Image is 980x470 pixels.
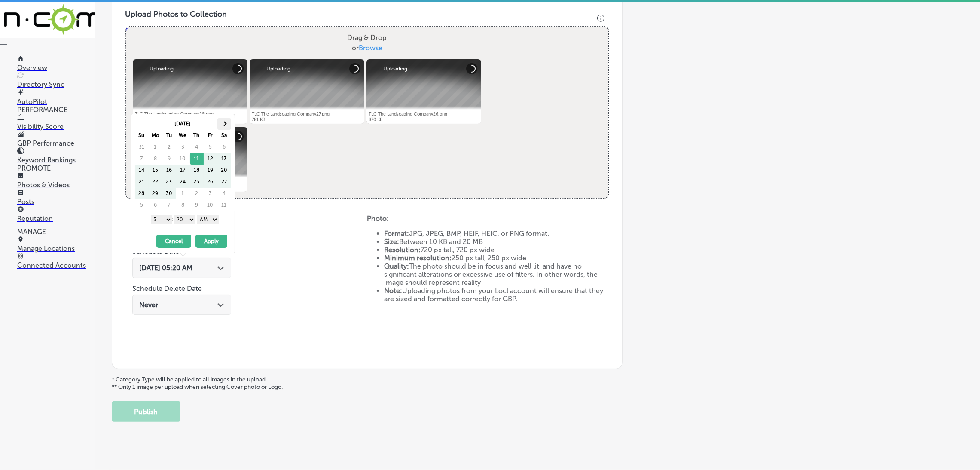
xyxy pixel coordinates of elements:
[217,130,231,141] th: Sa
[135,188,149,199] td: 28
[135,141,149,153] td: 31
[134,213,235,226] div: :
[162,199,176,211] td: 7
[156,235,191,248] button: Cancel
[17,189,95,206] a: Posts
[344,29,390,57] label: Drag & Drop or
[359,44,382,52] span: Browse
[162,176,176,188] td: 23
[162,141,176,153] td: 2
[176,165,190,176] td: 17
[176,176,190,188] td: 24
[17,114,95,131] a: Visibility Score
[135,153,149,165] td: 7
[135,165,149,176] td: 14
[190,199,204,211] td: 9
[17,106,95,114] p: PERFORMANCE
[17,55,95,72] a: Overview
[162,153,176,165] td: 9
[204,188,217,199] td: 3
[190,141,204,153] td: 4
[217,165,231,176] td: 20
[162,130,176,141] th: Tu
[17,181,95,189] p: Photos & Videos
[384,238,399,246] strong: Size:
[17,253,95,269] a: Connected Accounts
[384,287,609,303] li: Uploading photos from your Locl account will ensure that they are sized and formatted correctly f...
[17,131,95,147] a: GBP Performance
[162,165,176,176] td: 16
[125,9,609,19] h3: Upload Photos to Collection
[17,236,95,253] a: Manage Locations
[176,199,190,211] td: 8
[17,122,95,131] p: Visibility Score
[17,156,95,164] p: Keyword Rankings
[384,254,452,262] strong: Minimum resolution:
[176,130,190,141] th: We
[190,165,204,176] td: 18
[384,262,409,270] strong: Quality:
[17,173,95,189] a: Photos & Videos
[17,214,95,223] p: Reputation
[149,176,162,188] td: 22
[112,376,963,391] p: * Category Type will be applied to all images in the upload. ** Only 1 image per upload when sele...
[384,229,609,238] li: JPG, JPEG, BMP, HEIF, HEIC, or PNG format.
[162,188,176,199] td: 30
[204,130,217,141] th: Fr
[176,141,190,153] td: 3
[149,118,217,130] th: [DATE]
[384,246,421,254] strong: Resolution:
[17,206,95,223] a: Reputation
[190,176,204,188] td: 25
[217,153,231,165] td: 13
[190,188,204,199] td: 2
[190,130,204,141] th: Th
[17,164,95,172] p: PROMOTE
[149,165,162,176] td: 15
[17,98,95,106] p: AutoPilot
[217,199,231,211] td: 11
[204,141,217,153] td: 5
[149,199,162,211] td: 6
[384,287,402,295] strong: Note:
[217,176,231,188] td: 27
[204,165,217,176] td: 19
[149,153,162,165] td: 8
[190,153,204,165] td: 11
[149,188,162,199] td: 29
[17,89,95,106] a: AutoPilot
[139,301,158,309] span: Never
[384,246,609,254] li: 720 px tall, 720 px wide
[204,153,217,165] td: 12
[176,188,190,199] td: 1
[135,130,149,141] th: Su
[112,401,180,422] button: Publish
[384,229,409,238] strong: Format:
[139,264,192,272] span: [DATE] 05:20 AM
[384,254,609,262] li: 250 px tall, 250 px wide
[17,139,95,147] p: GBP Performance
[384,238,609,246] li: Between 10 KB and 20 MB
[17,198,95,206] p: Posts
[135,176,149,188] td: 21
[132,284,202,293] label: Schedule Delete Date
[217,188,231,199] td: 4
[17,228,95,236] p: MANAGE
[384,262,609,287] li: The photo should be in focus and well lit, and have no significant alterations or excessive use o...
[204,199,217,211] td: 10
[367,214,389,223] strong: Photo:
[149,141,162,153] td: 1
[17,244,95,253] p: Manage Locations
[217,141,231,153] td: 6
[17,148,95,164] a: Keyword Rankings
[135,199,149,211] td: 5
[204,176,217,188] td: 26
[176,153,190,165] td: 10
[17,64,95,72] p: Overview
[195,235,227,248] button: Apply
[17,80,95,89] p: Directory Sync
[149,130,162,141] th: Mo
[17,72,95,89] a: Directory Sync
[17,261,95,269] p: Connected Accounts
